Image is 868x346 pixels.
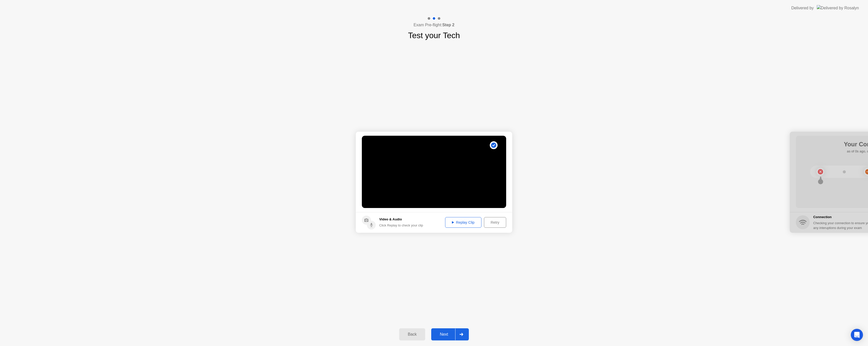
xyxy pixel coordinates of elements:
[447,220,480,224] div: Replay Clip
[408,29,460,41] h1: Test your Tech
[401,332,424,337] div: Back
[379,223,423,228] div: Click Replay to check your clip
[484,217,506,228] button: Retry
[791,5,814,11] div: Delivered by
[433,332,455,337] div: Next
[431,328,469,340] button: Next
[442,23,454,27] b: Step 2
[399,328,425,340] button: Back
[486,220,504,224] div: Retry
[414,22,454,28] h4: Exam Pre-flight:
[379,217,423,222] h5: Video & Audio
[817,5,859,11] img: Delivered by Rosalyn
[851,329,863,341] div: Open Intercom Messenger
[445,217,481,228] button: Replay Clip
